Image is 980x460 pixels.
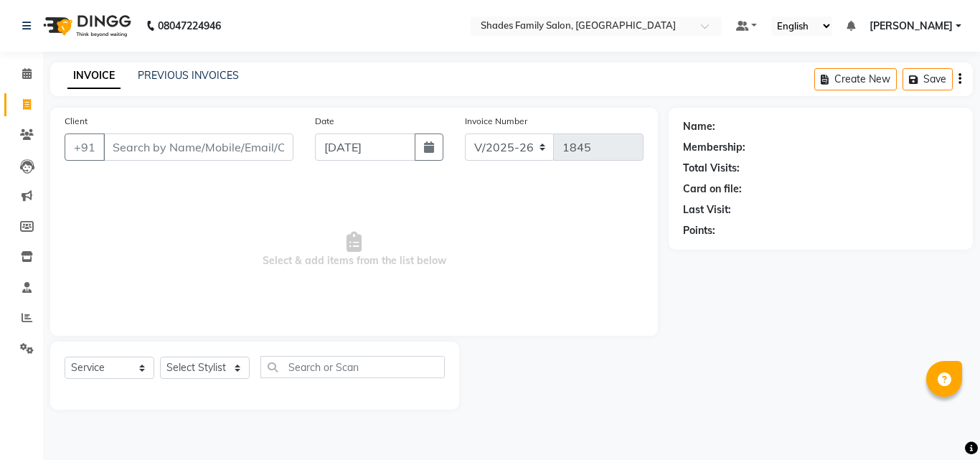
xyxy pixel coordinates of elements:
input: Search by Name/Mobile/Email/Code [103,133,293,161]
a: PREVIOUS INVOICES [138,69,239,82]
b: 08047224946 [158,6,221,46]
div: Name: [683,119,715,134]
button: Create New [814,68,897,90]
a: INVOICE [67,63,121,89]
iframe: chat widget [920,403,966,446]
span: [PERSON_NAME] [870,19,953,34]
label: Date [315,115,334,128]
input: Search or Scan [260,356,445,378]
button: +91 [65,133,105,161]
button: Save [903,68,953,90]
div: Card on file: [683,182,742,197]
label: Invoice Number [465,115,527,128]
div: Membership: [683,140,745,155]
div: Last Visit: [683,202,731,217]
div: Points: [683,223,715,238]
span: Select & add items from the list below [65,178,644,321]
label: Client [65,115,88,128]
img: logo [37,6,135,46]
div: Total Visits: [683,161,740,176]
